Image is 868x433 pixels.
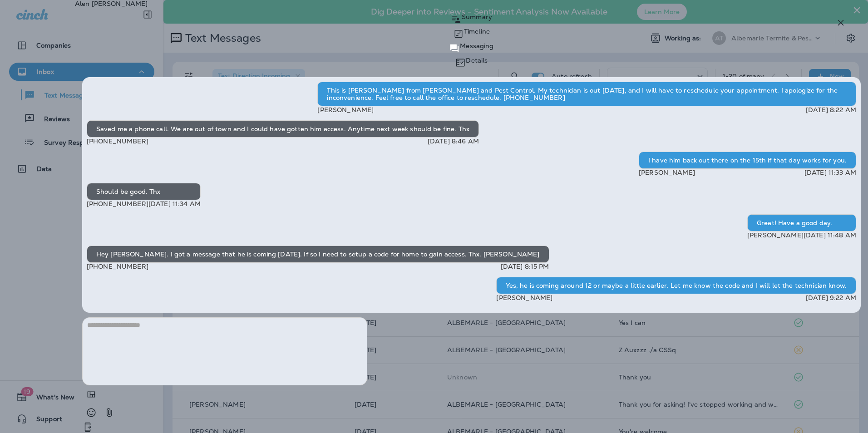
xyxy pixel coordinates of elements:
[466,57,488,64] p: Details
[148,200,201,207] p: [DATE] 11:34 AM
[639,169,695,176] p: [PERSON_NAME]
[87,263,148,270] p: [PHONE_NUMBER]
[639,152,856,169] div: I have him back out there on the 15th if that day works for you.
[806,106,856,113] p: [DATE] 8:22 AM
[87,200,148,207] p: [PHONE_NUMBER]
[87,120,479,138] div: Saved me a phone call. We are out of town and I could have gotten him access. Anytime next week s...
[317,82,856,106] div: This is [PERSON_NAME] from [PERSON_NAME] and Pest Control. My technician is out [DATE], and I wil...
[460,42,493,49] p: Messaging
[464,28,490,35] p: Timeline
[87,183,201,200] div: Should be good. Thx
[804,231,856,239] p: [DATE] 11:48 AM
[462,13,492,20] p: Summary
[496,277,856,294] div: Yes, he is coming around 12 or maybe a little earlier. Let me know the code and I will let the te...
[87,138,148,145] p: [PHONE_NUMBER]
[804,169,856,176] p: [DATE] 11:33 AM
[501,263,549,270] p: [DATE] 8:15 PM
[82,385,100,403] button: Add in a premade template
[747,214,856,231] div: Great! Have a good day.
[87,246,549,263] div: Hey [PERSON_NAME]. I got a message that he is coming [DATE]. If so I need to setup a code for hom...
[806,294,856,301] p: [DATE] 9:22 AM
[82,403,100,422] button: Select an emoji
[317,106,374,113] p: [PERSON_NAME]
[496,294,552,301] p: [PERSON_NAME]
[747,231,804,239] p: [PERSON_NAME]
[428,138,479,145] p: [DATE] 8:46 AM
